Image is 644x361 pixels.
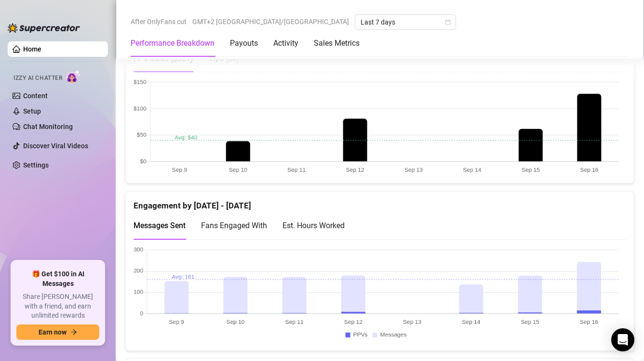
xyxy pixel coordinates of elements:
a: Chat Monitoring [23,123,73,130]
span: Last 7 days [361,15,450,29]
span: Fans Engaged With [201,221,267,230]
a: Discover Viral Videos [23,142,88,150]
div: Performance Breakdown [131,38,215,49]
div: Activity [273,38,298,49]
button: Earn nowarrow-right [16,324,99,340]
img: AI Chatter [66,70,81,84]
div: Est. Hours Worked [282,219,345,232]
div: Engagement by [DATE] - [DATE] [134,192,626,212]
a: Home [23,45,41,53]
span: Share [PERSON_NAME] with a friend, and earn unlimited rewards [16,292,99,321]
span: Izzy AI Chatter [13,74,62,83]
div: Open Intercom Messenger [611,328,634,351]
span: 🎁 Get $100 in AI Messages [16,270,99,288]
span: GMT+2 [GEOGRAPHIC_DATA]/[GEOGRAPHIC_DATA] [192,14,349,29]
a: Setup [23,107,41,115]
div: Sales Metrics [314,38,360,49]
span: After OnlyFans cut [131,14,187,29]
div: Payouts [230,38,258,49]
span: Messages Sent [134,221,186,230]
span: Earn now [39,328,67,336]
a: Content [23,92,48,100]
span: calendar [445,19,451,25]
img: logo-BBDzfeDw.svg [8,23,80,33]
span: arrow-right [70,329,77,335]
a: Settings [23,161,49,169]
